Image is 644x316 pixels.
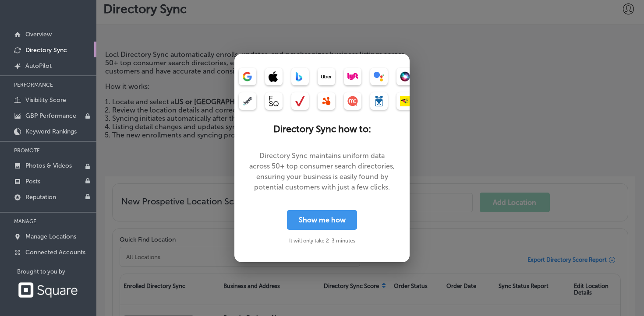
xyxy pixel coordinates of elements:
p: It will only take 2-3 minutes [282,230,362,252]
img: BwvxYVOdF3m20AGJXt+LXdh6CZ31+2moXgnjSfaYy7TSkXEWBe7MtzBogYH0ghlyhQmT6x3izFAMCSRIIcxIkPPtdHkhgEb0R... [400,96,411,106]
img: aschynLPQ+V+Cg8QuVnwYe6X7c6wAAAABJRU5ErkJggg== [242,71,252,82]
h2: Directory Sync how to: [245,124,399,135]
p: Photos & Videos [25,162,72,169]
img: AAAAAElFTkSuQmCC [373,71,383,82]
img: 5OrL4dXGrwGO5j8Arnbhkx4faqoAAAAASUVORK5CYII= [268,71,277,82]
p: Visibility Score [25,96,66,104]
img: ab969426b2e7715abc92268daa046d3e.png [321,75,331,78]
img: Square [17,282,78,298]
p: Keyword Rankings [25,128,77,135]
p: Posts [25,178,40,185]
img: ACKgSVAp8Vq6AAAAABJRU5ErkJggg== [243,96,253,106]
img: gdxAWgwnilO3wAAAABJRU5ErkJggg== [269,96,280,106]
p: Connected Accounts [25,249,85,256]
img: bAAAAABJRU5ErkJggg== [400,71,410,82]
img: w+I6zIB3QzMhQvWbRI8joV+wPUM24TlOpRPelyowmdF91UfMOfMt6lDKJoTt40ye1QEMHjpMyeIwaaBOKgiQFdozEu5JUQbC6... [348,96,358,106]
img: OzcZ1cnon3AAAAABJRU5ErkJggg== [374,96,385,106]
img: KviD22B9lGXy43zAAAAAElFTkSuQmCC [322,96,332,106]
p: Brought to you by [17,268,96,275]
p: Directory Sync maintains uniform data across 50+ top consumer search directories, ensuring your b... [248,151,396,193]
p: AutoPilot [25,62,52,70]
img: V0J7I0b2C408Cp2Mf4Asxa9aLI9nZkAAAAASUVORK5CYII= [294,71,303,82]
img: 6d9c384fce984647f6b800a9002caa13.png [347,73,357,80]
button: Show me how [287,210,357,230]
p: Overview [25,31,52,38]
p: GBP Performance [25,112,76,119]
p: Manage Locations [25,233,76,240]
p: Reputation [25,193,56,201]
p: Directory Sync [25,46,67,54]
img: e63L7whfxj8AAAAASUVORK5CYII= [295,96,306,106]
